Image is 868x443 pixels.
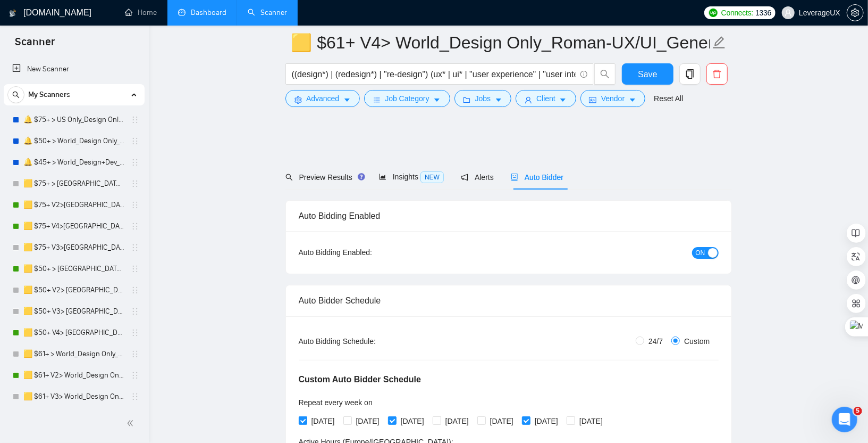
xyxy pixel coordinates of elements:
[131,222,139,231] span: holder
[131,137,139,145] span: holder
[23,237,124,258] a: 🟨 $75+ V3>[GEOGRAPHIC_DATA]+[GEOGRAPHIC_DATA] Only_Tony-UX/UI_General
[420,171,444,183] span: NEW
[131,158,139,167] span: holder
[28,84,70,105] span: My Scanners
[131,329,139,337] span: holder
[131,350,139,358] span: holder
[536,93,555,104] span: Client
[644,335,667,347] span: 24/7
[306,93,339,104] span: Advanced
[755,7,771,19] span: 1336
[712,36,726,50] span: edit
[23,216,124,237] a: 🟨 $75+ V4>[GEOGRAPHIC_DATA]+[GEOGRAPHIC_DATA] Only_Tony-UX/UI_General
[594,63,616,85] button: search
[847,9,863,17] span: setting
[461,174,468,181] span: notification
[131,286,139,294] span: holder
[721,7,753,19] span: Connects:
[589,96,596,104] span: idcard
[285,90,360,107] button: settingAdvancedcaret-down
[131,265,139,273] span: holder
[285,174,293,181] span: search
[299,373,422,386] h5: Custom Auto Bidder Schedule
[7,86,24,103] button: search
[299,201,719,231] div: Auto Bidding Enabled
[294,96,302,104] span: setting
[8,91,24,99] span: search
[299,398,373,407] span: Repeat every week on
[706,63,728,85] button: delete
[638,68,657,81] span: Save
[475,93,491,104] span: Jobs
[495,96,502,104] span: caret-down
[707,69,727,79] span: delete
[629,96,636,104] span: caret-down
[343,96,351,104] span: caret-down
[23,386,124,407] a: 🟨 $61+ V3> World_Design Only_Roman-UX/UI_General
[357,172,366,182] div: Tooltip anchor
[299,335,439,347] div: Auto Bidding Schedule:
[525,96,532,104] span: user
[433,96,441,104] span: caret-down
[575,415,607,427] span: [DATE]
[511,174,518,181] span: robot
[654,93,683,104] a: Reset All
[23,194,124,216] a: 🟨 $75+ V2>[GEOGRAPHIC_DATA]+[GEOGRAPHIC_DATA] Only_Tony-UX/UI_General
[23,258,124,280] a: 🟨 $50+ > [GEOGRAPHIC_DATA]+[GEOGRAPHIC_DATA] Only_Tony-UX/UI_General
[696,247,705,259] span: ON
[461,173,494,182] span: Alerts
[709,9,718,17] img: upwork-logo.png
[178,8,226,17] a: dashboardDashboard
[307,415,339,427] span: [DATE]
[23,301,124,322] a: 🟨 $50+ V3> [GEOGRAPHIC_DATA]+[GEOGRAPHIC_DATA] Only_Tony-UX/UI_General
[299,285,719,316] div: Auto Bidder Schedule
[379,173,444,181] span: Insights
[516,90,576,107] button: userClientcaret-down
[6,34,63,56] span: Scanner
[12,59,136,80] a: New Scanner
[125,8,157,17] a: homeHome
[530,415,562,427] span: [DATE]
[559,96,567,104] span: caret-down
[23,109,124,130] a: 🔔 $75+ > US Only_Design Only_General
[131,243,139,252] span: holder
[385,93,429,104] span: Job Category
[441,415,473,427] span: [DATE]
[397,415,428,427] span: [DATE]
[9,5,16,22] img: logo
[486,415,518,427] span: [DATE]
[595,69,615,79] span: search
[352,415,384,427] span: [DATE]
[131,371,139,380] span: holder
[23,152,124,173] a: 🔔 $45+ > World_Design+Dev_General
[248,8,287,17] a: searchScanner
[23,130,124,152] a: 🔔 $50+ > World_Design Only_General
[292,68,576,81] input: Search Freelance Jobs...
[285,173,362,182] span: Preview Results
[679,63,701,85] button: copy
[580,71,587,78] span: info-circle
[299,247,439,258] div: Auto Bidding Enabled:
[847,9,864,17] a: setting
[854,407,862,415] span: 5
[23,322,124,343] a: 🟨 $50+ V4> [GEOGRAPHIC_DATA]+[GEOGRAPHIC_DATA] Only_Tony-UX/UI_General
[131,116,139,124] span: holder
[847,4,864,21] button: setting
[127,418,137,429] span: double-left
[785,9,792,17] span: user
[580,90,645,107] button: idcardVendorcaret-down
[4,59,145,80] li: New Scanner
[23,343,124,365] a: 🟨 $61+ > World_Design Only_Roman-UX/UI_General
[23,365,124,386] a: 🟨 $61+ V2> World_Design Only_Roman-UX/UI_General
[832,407,857,432] iframe: Intercom live chat
[379,173,386,181] span: area-chart
[680,69,700,79] span: copy
[680,335,714,347] span: Custom
[131,307,139,316] span: holder
[463,96,470,104] span: folder
[23,173,124,194] a: 🟨 $75+ > [GEOGRAPHIC_DATA]+[GEOGRAPHIC_DATA] Only_Tony-UX/UI_General
[373,96,381,104] span: bars
[131,201,139,209] span: holder
[622,63,673,85] button: Save
[454,90,511,107] button: folderJobscaret-down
